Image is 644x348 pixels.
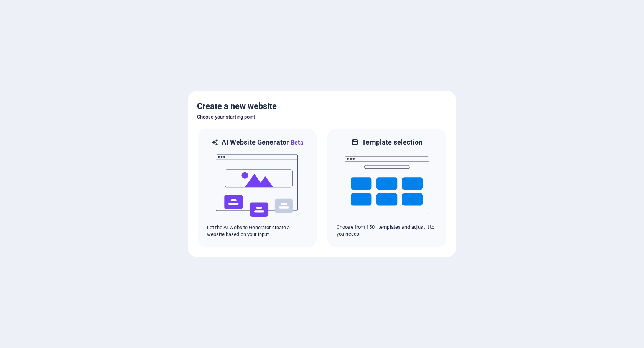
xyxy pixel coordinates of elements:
div: Template selectionChoose from 150+ templates and adjust it to you needs. [327,128,447,248]
h6: Template selection [362,138,422,147]
h6: AI Website Generator [222,138,303,147]
img: ai [215,147,299,224]
span: Beta [289,139,304,146]
div: AI Website GeneratorBetaaiLet the AI Website Generator create a website based on your input. [197,128,317,248]
h6: Choose your starting point [197,112,447,122]
h5: Create a new website [197,100,447,112]
p: Let the AI Website Generator create a website based on your input. [207,224,307,238]
p: Choose from 150+ templates and adjust it to you needs. [337,224,437,237]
